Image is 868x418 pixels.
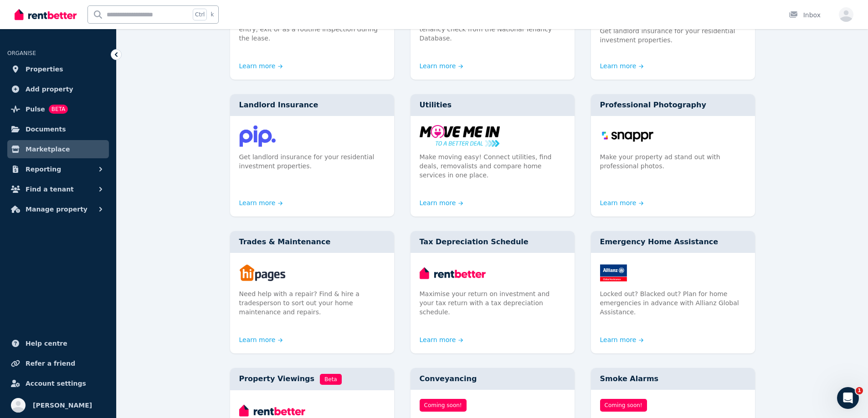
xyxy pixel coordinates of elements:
span: Coming soon! [420,399,467,412]
a: Marketplace [7,140,109,158]
span: Coming soon! [600,399,647,412]
a: Learn more [420,335,463,344]
span: 1 [856,387,863,394]
span: k [211,11,214,18]
a: Help centre [7,334,109,353]
a: Properties [7,60,109,78]
div: Smoke Alarms [591,368,755,390]
span: BETA [49,105,68,114]
a: Learn more [239,61,283,71]
a: Learn more [600,61,644,71]
a: PulseBETA [7,100,109,118]
iframe: Intercom live chat [837,387,859,409]
img: Landlord Insurance [239,125,385,147]
span: Account settings [26,378,86,389]
span: Beta [320,374,342,385]
button: Find a tenant [7,180,109,198]
a: Learn more [239,198,283,207]
a: Refer a friend [7,354,109,373]
span: Ctrl [193,9,207,20]
a: Learn more [239,335,283,344]
span: Find a tenant [26,184,74,195]
div: Utilities [411,94,575,116]
span: Marketplace [26,144,70,155]
a: Learn more [600,198,644,207]
img: RentBetter [15,8,77,21]
p: Locked out? Blacked out? Plan for home emergencies in advance with Allianz Global Assistance. [600,289,746,317]
p: Make your property ad stand out with professional photos. [600,152,746,171]
div: Inbox [789,10,821,20]
span: Pulse [26,104,45,115]
a: Account settings [7,374,109,393]
span: Reporting [26,164,61,175]
a: Add property [7,80,109,98]
div: Professional Photography [591,94,755,116]
a: Learn more [420,61,463,71]
span: [PERSON_NAME] [33,400,92,411]
span: Add property [26,84,73,95]
div: Property Viewings [230,368,394,390]
div: Tax Depreciation Schedule [411,231,575,253]
img: Trades & Maintenance [239,262,385,284]
div: Trades & Maintenance [230,231,394,253]
span: ORGANISE [7,50,36,56]
img: Tax Depreciation Schedule [420,262,565,284]
a: Learn more [420,198,463,207]
p: Need help with a repair? Find & hire a tradesperson to sort out your home maintenance and repairs. [239,289,385,317]
img: Professional Photography [600,125,746,147]
p: Hire a pro to complete a condition report at entry, exit or as a routine inspection during the le... [239,15,385,43]
p: Screen tenants with a comprehensive tenancy check from the National Tenancy Database. [420,15,565,43]
span: Documents [26,124,66,135]
a: Documents [7,120,109,138]
div: Emergency Home Assistance [591,231,755,253]
p: Make moving easy! Connect utilities, find deals, removalists and compare home services in one place. [420,152,565,180]
span: Refer a friend [26,358,75,369]
p: Maximise your return on investment and your tax return with a tax depreciation schedule. [420,289,565,317]
div: Landlord Insurance [230,94,394,116]
span: Properties [26,64,63,75]
p: Get landlord insurance for your residential investment properties. [600,26,746,45]
div: Conveyancing [411,368,575,390]
img: Emergency Home Assistance [600,262,746,284]
button: Manage property [7,200,109,218]
button: Reporting [7,160,109,178]
span: Manage property [26,204,87,215]
p: Get landlord insurance for your residential investment properties. [239,152,385,171]
a: Learn more [600,335,644,344]
span: Help centre [26,338,67,349]
img: Utilities [420,125,565,147]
